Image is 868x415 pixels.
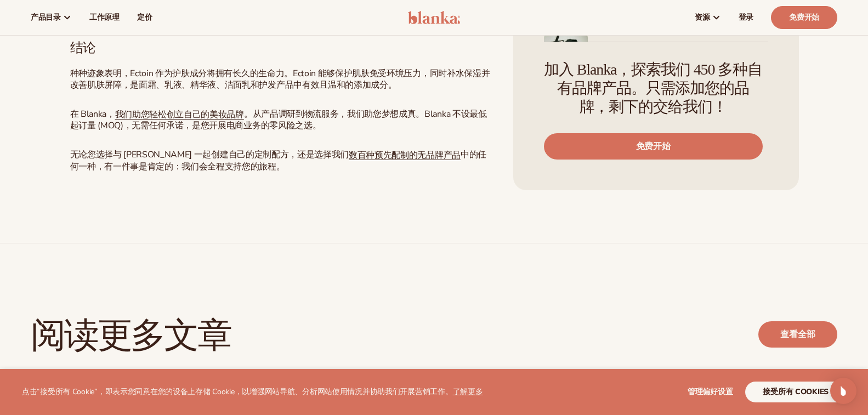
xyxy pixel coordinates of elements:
[780,328,815,340] font: 查看全部
[31,12,61,22] font: 产品目录
[739,12,753,22] font: 登录
[89,12,120,22] font: 工作原理
[789,12,819,22] font: 免费开始
[70,67,490,91] font: 种种迹象表明，Ectoin 作为护肤成分将拥有长久的生命力。Ectoin 能够保护肌肤免受环境压力，同时补水保湿并改善肌肤屏障，是面霜、乳液、精华液、洁面乳和护发产品中有效且温和的添加成分。
[70,41,95,55] font: 结论
[70,108,487,132] font: 。从产品调研到物流服务，我们助您梦想成真。Blanka 不设最低起订量 (MOQ)，无需任何承诺，是您开展电商业务的零风险之选。
[544,61,762,115] font: 加入 Blanka，探索我们 450 多种自有品牌产品。只需添加您的品牌，剩下的交给我们！
[115,109,244,121] a: 我们助您轻松创立自己的美妆品牌
[137,12,152,22] font: 定价
[636,140,671,152] font: 免费开始
[830,378,856,404] div: Open Intercom Messenger
[408,11,460,24] img: 标识
[544,133,763,160] a: 免费开始
[763,386,829,397] font: 接受所有 cookies
[22,386,453,397] font: 点击“接受所有 Cookie”，即表示您同意在您的设备上存储 Cookie，以增强网站导航、分析网站使用情况并协助我们开展营销工作。
[771,6,837,29] a: 免费开始
[70,108,115,120] font: 在 Blanka，
[31,312,231,356] font: 阅读更多文章
[453,386,483,397] a: 了解更多
[745,382,846,402] button: 接受所有 cookies
[758,321,837,348] a: 查看全部
[695,12,710,22] font: 资源
[688,382,733,402] button: 管理偏好设置
[688,386,733,397] font: 管理偏好设置
[70,149,486,173] font: 中的任何一种，有一件事是肯定的：我们会全程支持您的旅程。
[70,149,349,161] font: 无论您选择与 [PERSON_NAME] 一起创建自己的定制配方，还是选择我们
[349,149,461,161] a: 数百种预先配制的无品牌产品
